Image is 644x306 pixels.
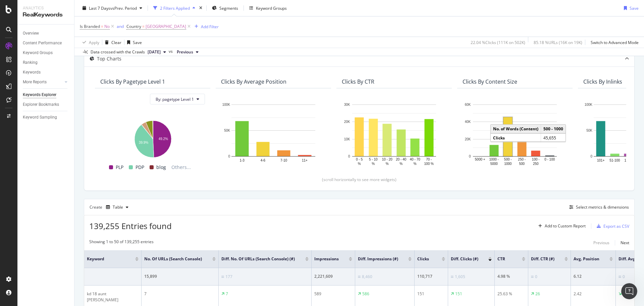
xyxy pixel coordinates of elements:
div: 151 [417,291,445,297]
span: blog [156,163,166,171]
div: Ranking [23,59,38,66]
text: 500 [519,162,525,166]
text: 250 - [518,158,526,161]
svg: A chart. [100,117,205,158]
div: 177 [225,274,232,280]
text: 0 - 5 [356,158,363,161]
button: Next [621,239,629,247]
span: vs [169,48,174,54]
button: Select metrics & dimensions [567,203,629,211]
div: Analytics [23,5,69,11]
a: More Reports [23,79,63,86]
text: 1000 - [489,158,499,161]
text: 11+ [302,159,308,162]
div: 2 Filters Applied [160,5,190,11]
div: 8,460 [362,274,372,280]
text: 20K [465,137,471,141]
div: Clicks By pagetype Level 1 [100,78,165,85]
div: Next [621,240,629,246]
text: 39.9% [139,141,148,145]
div: 2,221,609 [314,273,352,279]
text: 10 - 20 [382,158,393,161]
div: Switch to Advanced Mode [591,39,639,45]
div: Data crossed with the Crawls [91,49,145,55]
div: (scroll horizontally to see more widgets) [92,177,626,182]
button: Last 7 DaysvsPrev. Period [80,3,145,13]
img: Equal [221,276,224,278]
div: Save [133,39,142,45]
text: 40 - 70 [410,158,421,161]
text: 0 [590,155,592,158]
span: Others... [169,163,194,171]
div: 85.18 % URLs ( 16K on 19K ) [534,39,582,45]
div: Clicks By CTR [342,78,374,85]
a: Keyword Groups [23,49,69,56]
span: Clicks [417,256,432,262]
svg: A chart. [463,101,567,166]
span: vs Prev. Period [110,5,137,11]
text: 10K [344,137,350,141]
text: 250 [533,162,539,166]
div: Keyword Sampling [23,114,57,121]
div: 22.04 % Clicks ( 111K on 502K ) [471,39,525,45]
div: 151 [455,291,462,297]
text: 16-50 [624,159,633,162]
text: 49.2% [159,137,168,141]
span: Previous [177,49,193,55]
div: Apply [89,39,99,45]
button: Previous [593,239,609,247]
span: Segments [219,5,238,11]
div: Keywords [23,69,41,76]
text: 50K [224,129,230,132]
div: Export as CSV [603,223,629,229]
div: 1,605 [455,274,465,280]
text: 0 - 100 [544,158,555,161]
div: 586 [362,291,369,297]
div: Clicks By Content Size [463,78,517,85]
div: 0 [623,274,625,280]
div: Explorer Bookmarks [23,101,59,108]
button: Save [124,37,142,48]
div: 0 [535,274,537,280]
text: 1000 [504,162,512,166]
span: Impressions [314,256,339,262]
text: % [358,162,361,166]
div: More Reports [23,79,47,86]
text: % [414,162,417,166]
span: Diff. No. of URLs (Search Console) (#) [221,256,295,262]
button: Switch to Advanced Mode [588,37,639,48]
img: Equal [619,276,621,278]
text: % [386,162,389,166]
text: 50K [586,129,592,132]
svg: A chart. [221,101,326,166]
svg: A chart. [342,101,446,166]
div: Clear [111,39,121,45]
div: 15,899 [144,273,216,279]
button: Previous [174,48,201,56]
div: Keyword Groups [256,5,287,11]
text: 100 % [424,162,434,166]
span: By: pagetype Level 1 [156,96,194,102]
a: Ranking [23,59,69,66]
text: % [372,162,375,166]
div: Previous [593,240,609,246]
text: 70 - [426,158,432,161]
span: Keyword [87,256,125,262]
div: Clicks By Inlinks [583,78,622,85]
div: Select metrics & dimensions [576,204,629,210]
span: 2025 Oct. 6th [148,49,161,55]
div: Create [90,202,131,213]
span: Country [126,24,141,29]
div: Content Performance [23,40,62,47]
div: Overview [23,30,39,37]
button: and [117,23,124,30]
span: PDP [136,163,144,171]
div: Keyword Groups [23,49,53,56]
span: Last 7 Days [89,5,110,11]
span: = [142,24,145,29]
div: 7 [226,291,228,297]
a: Keywords Explorer [23,91,69,98]
div: Add to Custom Report [545,224,586,228]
